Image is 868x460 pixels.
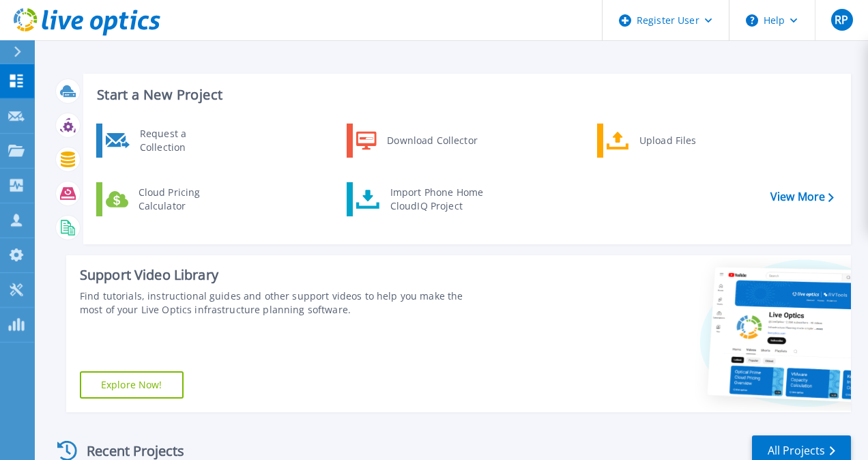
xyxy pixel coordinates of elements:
div: Find tutorials, instructional guides and other support videos to help you make the most of your L... [80,289,488,317]
div: Download Collector [380,127,483,154]
a: Request a Collection [96,124,236,158]
a: Upload Files [597,124,737,158]
h3: Start a New Project [97,87,833,102]
a: Download Collector [347,124,487,158]
span: RP [835,14,848,25]
div: Import Phone Home CloudIQ Project [384,186,490,213]
div: Support Video Library [80,266,488,284]
a: View More [770,190,834,203]
div: Request a Collection [133,127,233,154]
div: Upload Files [633,127,734,154]
a: Explore Now! [80,371,184,399]
a: Cloud Pricing Calculator [96,182,236,216]
div: Cloud Pricing Calculator [132,186,233,213]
